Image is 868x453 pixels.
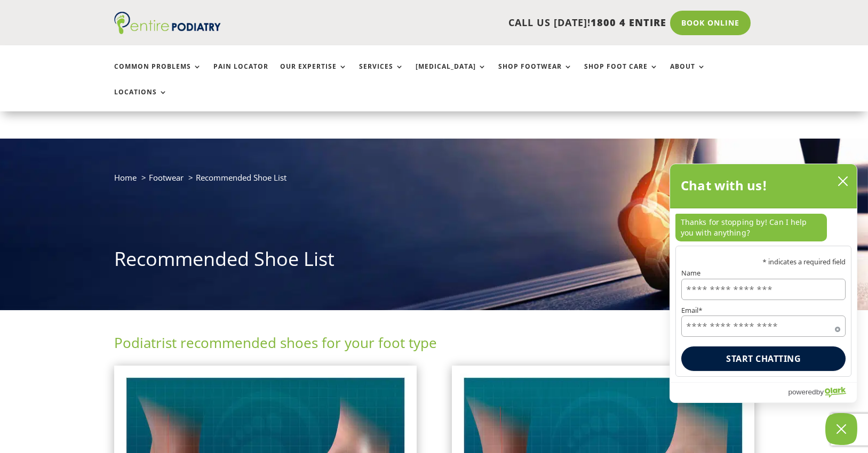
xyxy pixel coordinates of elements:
span: powered [788,385,816,399]
label: Name [681,270,846,277]
a: Our Expertise [280,63,347,86]
div: chat [670,208,857,246]
a: [MEDICAL_DATA] [416,63,487,86]
a: Common Problems [114,63,202,86]
nav: breadcrumb [114,171,754,192]
h2: Podiatrist recommended shoes for your foot type [114,333,754,358]
p: Thanks for stopping by! Can I help you with anything? [675,214,827,241]
a: Pain Locator [213,63,268,86]
input: Email [681,316,846,337]
h1: Recommended Shoe List [114,246,754,278]
a: Locations [114,88,168,111]
a: Footwear [149,172,184,183]
button: Start chatting [681,346,846,371]
img: logo (1) [114,12,221,34]
h2: Chat with us! [681,175,768,196]
a: About [670,63,706,86]
button: Close Chatbox [825,413,857,445]
a: Entire Podiatry [114,26,221,36]
span: by [816,385,824,399]
a: Shop Footwear [498,63,572,86]
span: 1800 4 ENTIRE [591,16,666,29]
label: Email* [681,307,846,314]
a: Services [359,63,404,86]
a: Home [114,172,137,183]
span: Required field [835,325,840,330]
a: Shop Foot Care [584,63,658,86]
a: Powered by Olark [788,383,857,402]
button: close chatbox [834,173,851,189]
p: * indicates a required field [681,258,846,265]
div: olark chatbox [670,164,857,403]
p: CALL US [DATE]! [262,16,666,30]
input: Name [681,279,846,300]
a: Book Online [670,11,751,35]
span: Recommended Shoe List [196,172,286,183]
